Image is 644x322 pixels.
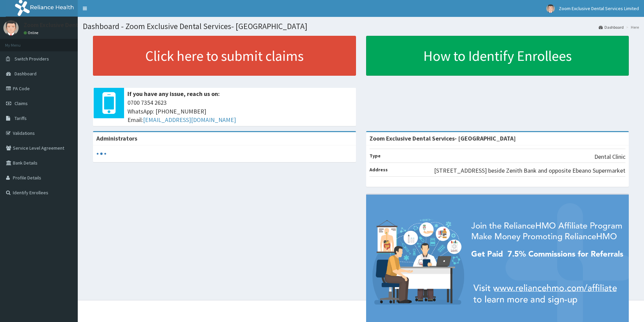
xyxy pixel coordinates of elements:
[624,24,639,30] li: Here
[15,56,49,62] span: Switch Providers
[546,4,555,13] img: User Image
[127,90,220,98] b: If you have any issue, reach us on:
[83,22,639,31] h1: Dashboard - Zoom Exclusive Dental Services- [GEOGRAPHIC_DATA]
[24,22,128,28] p: Zoom Exclusive Dental Services Limited
[15,115,27,121] span: Tariffs
[127,98,353,124] span: 0700 7354 2623 WhatsApp: [PHONE_NUMBER] Email:
[24,30,40,35] a: Online
[559,5,639,11] span: Zoom Exclusive Dental Services Limited
[594,152,625,161] p: Dental Clinic
[143,116,236,124] a: [EMAIL_ADDRESS][DOMAIN_NAME]
[15,100,28,106] span: Claims
[15,71,37,77] span: Dashboard
[93,36,356,76] a: Click here to submit claims
[366,36,629,76] a: How to Identify Enrollees
[96,149,106,159] svg: audio-loading
[599,24,624,30] a: Dashboard
[369,167,388,173] b: Address
[434,166,625,175] p: [STREET_ADDRESS] beside Zenith Bank and opposite Ebeano Supermarket
[369,153,381,159] b: Type
[96,134,137,142] b: Administrators
[3,20,19,35] img: User Image
[369,134,516,142] strong: Zoom Exclusive Dental Services- [GEOGRAPHIC_DATA]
